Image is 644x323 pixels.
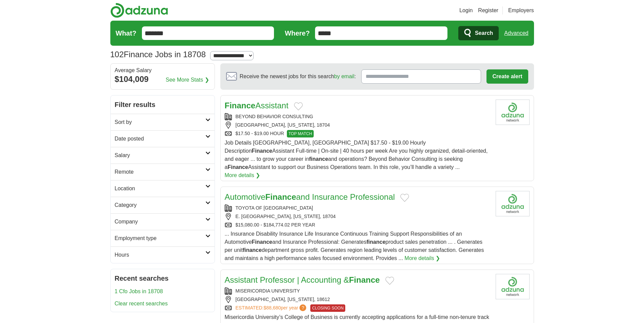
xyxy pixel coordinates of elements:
img: Company logo [496,191,530,216]
a: ESTIMATED:$88,680per year? [236,304,308,312]
h2: Sort by [115,118,205,126]
h2: Date posted [115,135,205,143]
h2: Recent searches [115,273,210,283]
a: Register [478,6,498,15]
div: [GEOGRAPHIC_DATA], [US_STATE], 18704 [225,122,490,129]
button: Add to favorite jobs [385,277,394,285]
div: $17.50 - $19.00 HOUR [225,130,490,137]
div: [GEOGRAPHIC_DATA], [US_STATE], 18612 [225,296,490,303]
a: Location [111,180,215,197]
a: Employment type [111,230,215,246]
a: by email [334,73,354,79]
button: Add to favorite jobs [400,194,409,202]
a: Advanced [504,26,528,40]
strong: finance [243,247,262,253]
div: TOYOTA OF [GEOGRAPHIC_DATA] [225,204,490,212]
span: Search [475,26,493,40]
h2: Location [115,185,205,193]
a: Hours [111,246,215,263]
div: MISERICORDIA UNIVERSITY [225,287,490,295]
span: $88,680 [263,305,281,310]
button: Add to favorite jobs [294,102,303,110]
a: Clear recent searches [115,301,168,306]
a: Employers [508,6,534,15]
a: Salary [111,147,215,164]
h2: Remote [115,168,205,176]
strong: Finance [252,148,272,154]
strong: finance [309,156,328,162]
div: $104,009 [115,73,210,85]
span: ... Insurance Disability Insurance Life Insurance Continuous Training Support Responsibilities of... [225,231,484,261]
a: Company [111,213,215,230]
a: AutomotiveFinanceand Insurance Professional [225,192,395,201]
div: Average Salary [115,68,210,73]
a: More details ❯ [405,254,440,262]
h2: Company [115,218,205,226]
img: Adzuna logo [110,3,168,18]
strong: Finance [252,239,272,245]
strong: Finance [227,164,248,170]
h2: Filter results [111,95,215,114]
div: E. [GEOGRAPHIC_DATA], [US_STATE], 18704 [225,213,490,220]
span: CLOSING SOON [310,304,345,312]
button: Create alert [486,69,528,84]
a: Remote [111,164,215,180]
a: Login [459,6,473,15]
span: Receive the newest jobs for this search : [240,72,356,81]
strong: Finance [349,275,380,284]
span: ? [299,304,306,311]
button: Search [458,26,499,40]
span: TOP MATCH [287,130,314,137]
div: $15,080.00 - $184,774.02 PER YEAR [225,221,490,229]
strong: Finance [225,101,256,110]
h2: Category [115,201,205,209]
h2: Employment type [115,234,205,242]
img: Company logo [496,274,530,299]
h2: Salary [115,151,205,159]
img: Company logo [496,100,530,125]
strong: finance [367,239,386,245]
a: FinanceAssistant [225,101,289,110]
a: 1 Cfo Jobs in 18708 [115,288,163,294]
div: BEYOND BEHAVIOR CONSULTING [225,113,490,120]
strong: Finance [265,192,296,201]
label: Where? [285,28,310,38]
span: 102 [110,48,124,61]
a: Category [111,197,215,213]
h2: Hours [115,251,205,259]
a: Assistant Professor | Accounting &Finance [225,275,380,284]
a: Date posted [111,130,215,147]
h1: Finance Jobs in 18708 [110,50,206,59]
label: What? [116,28,136,38]
span: Job Details [GEOGRAPHIC_DATA], [GEOGRAPHIC_DATA] $17.50 - $19.00 Hourly Description Assistant Ful... [225,140,488,170]
a: Sort by [111,114,215,130]
a: See More Stats ❯ [166,76,209,84]
a: More details ❯ [225,171,260,179]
